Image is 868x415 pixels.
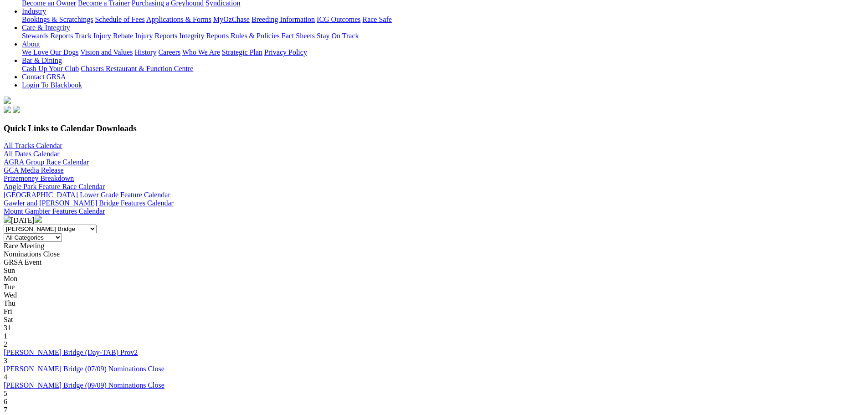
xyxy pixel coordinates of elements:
div: Sun [4,266,864,275]
a: Chasers Restaurant & Function Centre [81,65,193,72]
img: facebook.svg [4,106,11,113]
a: Careers [158,48,180,56]
a: Contact GRSA [22,73,66,81]
a: Track Injury Rebate [75,32,133,40]
span: 2 [4,340,7,348]
a: About [22,40,40,48]
a: Care & Integrity [22,24,70,31]
a: Industry [22,7,46,15]
a: Schedule of Fees [95,15,144,23]
a: Integrity Reports [179,32,229,40]
div: Industry [22,15,864,24]
a: Strategic Plan [222,48,262,56]
img: chevron-left-pager-white.svg [4,215,11,223]
div: About [22,48,864,56]
img: twitter.svg [13,106,20,113]
div: Mon [4,275,864,283]
h3: Quick Links to Calendar Downloads [4,123,864,133]
a: Cash Up Your Club [22,65,79,72]
div: Care & Integrity [22,32,864,40]
a: ICG Outcomes [317,15,360,23]
a: Vision and Values [80,48,133,56]
a: Mount Gambier Features Calendar [4,207,105,215]
span: 3 [4,357,7,364]
div: Nominations Close [4,250,864,258]
a: Angle Park Feature Race Calendar [4,183,105,190]
div: Thu [4,299,864,307]
img: chevron-right-pager-white.svg [35,215,42,223]
div: Fri [4,307,864,316]
a: Stay On Track [317,32,359,40]
a: Bar & Dining [22,56,62,64]
span: 31 [4,324,11,332]
a: All Dates Calendar [4,150,60,158]
a: Fact Sheets [282,32,315,40]
a: AGRA Group Race Calendar [4,158,89,166]
a: Applications & Forms [146,15,211,23]
a: [GEOGRAPHIC_DATA] Lower Grade Feature Calendar [4,191,170,199]
a: Rules & Policies [231,32,280,40]
a: All Tracks Calendar [4,142,62,149]
a: GCA Media Release [4,166,64,174]
a: Prizemoney Breakdown [4,174,74,182]
span: 7 [4,406,7,414]
div: [DATE] [4,215,864,225]
div: GRSA Event [4,258,864,266]
a: Gawler and [PERSON_NAME] Bridge Features Calendar [4,199,174,207]
span: 5 [4,389,7,397]
a: Stewards Reports [22,32,73,40]
span: 6 [4,398,7,405]
span: 1 [4,332,7,340]
a: Who We Are [182,48,220,56]
div: Wed [4,291,864,299]
a: Race Safe [362,15,391,23]
img: logo-grsa-white.png [4,97,11,104]
a: Bookings & Scratchings [22,15,93,23]
div: Tue [4,283,864,291]
div: Race Meeting [4,242,864,250]
a: Breeding Information [252,15,315,23]
a: MyOzChase [213,15,250,23]
a: History [134,48,156,56]
a: [PERSON_NAME] Bridge (07/09) Nominations Close [4,365,164,373]
a: [PERSON_NAME] Bridge (09/09) Nominations Close [4,381,164,389]
div: Sat [4,316,864,324]
a: Injury Reports [135,32,177,40]
div: Bar & Dining [22,65,864,73]
a: [PERSON_NAME] Bridge (Day-TAB) Prov2 [4,348,138,356]
span: 4 [4,373,7,381]
a: Privacy Policy [264,48,307,56]
a: Login To Blackbook [22,81,82,89]
a: We Love Our Dogs [22,48,78,56]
